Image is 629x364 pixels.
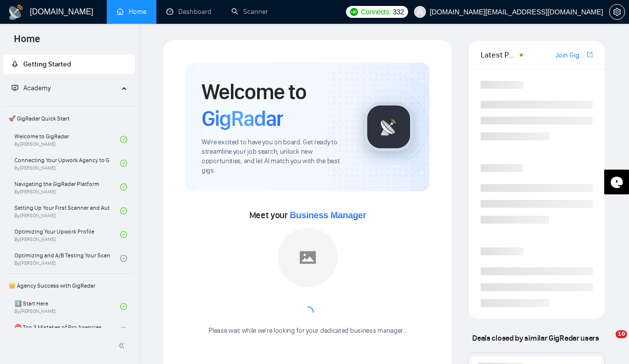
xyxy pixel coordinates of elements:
[610,8,625,16] span: setting
[11,61,18,67] span: rocket
[4,276,134,296] span: 👑 Agency Success with GigRadar
[468,329,603,347] span: Deals closed by similar GigRadar users
[300,304,316,320] span: loading
[6,32,48,53] span: Home
[393,6,404,17] span: 332
[361,6,391,17] span: Connects:
[120,255,127,262] span: check-circle
[556,50,585,61] a: Join GigRadar Slack Community
[203,326,413,336] div: Please wait while we're looking for your dedicated business manager...
[202,105,283,132] span: GigRadar
[417,8,423,15] span: user
[23,60,71,68] span: Getting Started
[14,224,120,245] a: Optimizing Your Upwork ProfileBy[PERSON_NAME]
[14,247,120,269] a: Optimizing and A/B Testing Your Scanner for Better ResultsBy[PERSON_NAME]
[587,50,593,60] a: export
[609,4,625,20] button: setting
[249,210,366,221] span: Meet your
[120,327,127,334] span: check-circle
[4,109,134,128] span: 🚀 GigRadar Quick Start
[14,296,120,317] a: 1️⃣ Start HereBy[PERSON_NAME]
[120,160,127,167] span: check-circle
[11,84,18,91] span: fund-projection-screen
[364,102,414,152] img: gigradar-logo.png
[14,128,120,150] a: Welcome to GigRadarBy[PERSON_NAME]
[8,4,24,20] img: logo
[290,210,366,220] span: Business Manager
[3,55,135,74] li: Getting Started
[118,341,128,351] span: double-left
[14,152,120,174] a: Connecting Your Upwork Agency to GigRadarBy[PERSON_NAME]
[14,200,120,222] a: Setting Up Your First Scanner and Auto-BidderBy[PERSON_NAME]
[11,84,51,92] span: Academy
[202,138,348,176] span: We're excited to have you on board. Get ready to streamline your job search, unlock new opportuni...
[166,7,211,16] a: dashboardDashboard
[120,207,127,214] span: check-circle
[14,176,120,198] a: Navigating the GigRadar PlatformBy[PERSON_NAME]
[481,49,516,61] span: Latest Posts from the GigRadar Community
[616,330,627,338] span: 10
[14,319,120,341] a: ⛔ Top 3 Mistakes of Pro Agencies
[120,303,127,310] span: check-circle
[231,7,268,16] a: searchScanner
[350,8,358,16] img: upwork-logo.png
[117,7,146,16] a: homeHome
[120,183,127,190] span: check-circle
[278,228,338,287] img: placeholder.png
[609,8,625,16] a: setting
[587,51,593,59] span: export
[23,84,51,92] span: Academy
[202,78,348,132] h1: Welcome to
[595,330,619,354] iframe: Intercom live chat
[120,136,127,143] span: check-circle
[120,231,127,238] span: check-circle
